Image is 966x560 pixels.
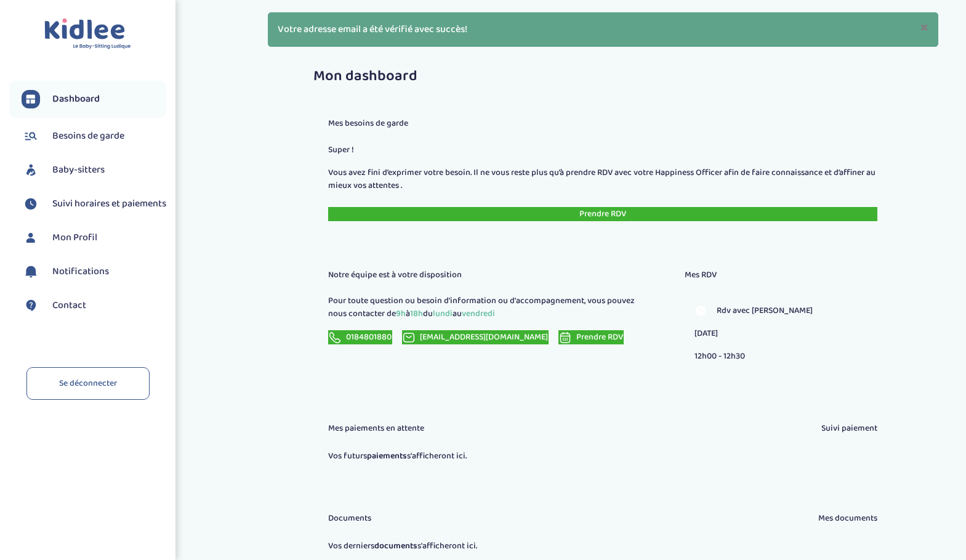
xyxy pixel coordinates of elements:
[22,127,40,145] img: besoin.svg
[328,514,371,523] h3: Documents
[44,18,131,50] img: logo.svg
[22,296,40,315] img: contact.svg
[433,307,453,320] span: lundi
[328,449,467,463] span: Vos futurs s'afficheront ici.
[367,449,407,463] strong: paiements
[328,294,640,320] p: Pour toute question ou besoin d'information ou d'accompagnement, vous pouvez nous contacter de à ...
[22,262,166,281] a: Notifications
[52,163,105,177] span: Baby-sitters
[52,197,166,211] span: Suivi horaires et paiements
[818,512,877,525] a: Mes documents
[374,539,417,553] strong: documents
[420,331,548,344] span: [EMAIL_ADDRESS][DOMAIN_NAME]
[717,306,813,315] h4: Rdv avec [PERSON_NAME]
[22,296,166,315] a: Contact
[328,144,877,156] p: Super !
[328,330,392,344] a: 0184801880
[22,195,40,213] img: suivihoraire.svg
[396,307,406,320] span: 9h
[22,229,40,247] img: profil.svg
[685,270,878,280] h3: Mes RDV
[22,161,166,179] a: Baby-sitters
[268,12,938,47] p: Votre adresse email a été vérifié avec succès!
[22,90,40,108] img: dashboard.svg
[402,330,549,344] a: [EMAIL_ADDRESS][DOMAIN_NAME]
[694,350,868,363] p: 12h00 - 12h30
[346,331,392,344] span: 0184801880
[328,270,640,280] h3: Notre équipe est à votre disposition
[52,129,124,144] span: Besoins de garde
[328,424,424,433] h3: Mes paiements en attente
[313,68,892,84] h1: Mon dashboard
[328,166,877,192] p: Vous avez fini d’exprimer votre besoin. Il ne vous reste plus qu’à prendre RDV avec votre Happine...
[22,161,40,179] img: babysitters.svg
[52,230,97,245] span: Mon Profil
[328,207,877,221] button: Prendre RDV
[576,331,623,344] span: Prendre RDV
[694,327,868,340] p: [DATE]
[821,422,877,435] a: Suivi paiement
[52,92,100,107] span: Dashboard
[558,330,624,344] button: Prendre RDV
[22,262,40,281] img: notification.svg
[22,127,166,145] a: Besoins de garde
[410,307,423,320] span: 18h
[22,229,166,247] a: Mon Profil
[328,540,877,553] span: Vos derniers s'afficheront ici.
[328,119,877,128] h3: Mes besoins de garde
[22,195,166,213] a: Suivi horaires et paiements
[52,264,109,279] span: Notifications
[52,298,86,313] span: Contact
[26,367,150,400] a: Se déconnecter
[22,90,166,108] a: Dashboard
[462,307,495,320] span: vendredi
